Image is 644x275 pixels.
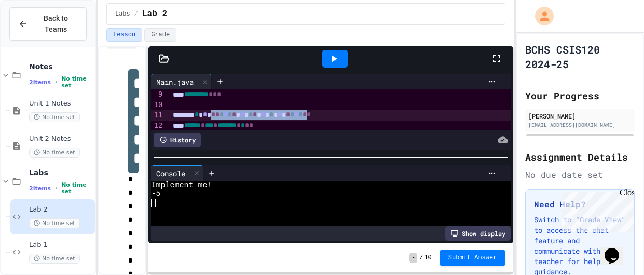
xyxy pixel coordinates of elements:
[34,13,78,35] span: Back to Teams
[424,254,431,262] span: 10
[151,76,199,87] div: Main.java
[134,10,138,18] span: /
[151,110,164,121] div: 11
[29,185,51,192] span: 2 items
[142,8,167,20] span: Lab 2
[448,254,497,262] span: Submit Answer
[29,218,80,228] span: No time set
[534,198,626,211] h3: Need Help?
[29,254,80,264] span: No time set
[55,184,57,192] span: •
[154,133,201,147] div: History
[419,254,423,262] span: /
[525,88,635,103] h2: Your Progress
[409,253,417,263] span: -
[29,99,93,108] span: Unit 1 Notes
[9,7,87,41] button: Back to Teams
[29,205,93,214] span: Lab 2
[29,112,80,122] span: No time set
[29,135,93,143] span: Unit 2 Notes
[4,4,72,66] div: Chat with us now!Close
[61,181,93,195] span: No time set
[440,250,505,266] button: Submit Answer
[525,150,635,164] h2: Assignment Details
[151,100,164,110] div: 10
[528,111,632,121] div: [PERSON_NAME]
[61,75,93,89] span: No time set
[29,62,93,71] span: Notes
[525,168,635,181] div: No due date set
[600,233,634,265] iframe: chat widget
[151,168,190,179] div: Console
[151,89,164,100] div: 9
[525,42,635,71] h1: BCHS CSIS120 2024-25
[29,168,93,177] span: Labs
[29,148,80,158] span: No time set
[55,78,57,86] span: •
[29,241,93,250] span: Lab 1
[151,190,160,199] span: -5
[144,28,176,42] button: Grade
[558,188,634,232] iframe: chat widget
[524,4,556,28] div: My Account
[445,226,511,241] div: Show display
[151,121,164,131] div: 12
[106,28,142,42] button: Lesson
[151,74,212,89] div: Main.java
[151,181,212,190] span: Implement me!
[115,10,130,18] span: Labs
[29,79,51,86] span: 2 items
[151,165,203,181] div: Console
[528,121,632,129] div: [EMAIL_ADDRESS][DOMAIN_NAME]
